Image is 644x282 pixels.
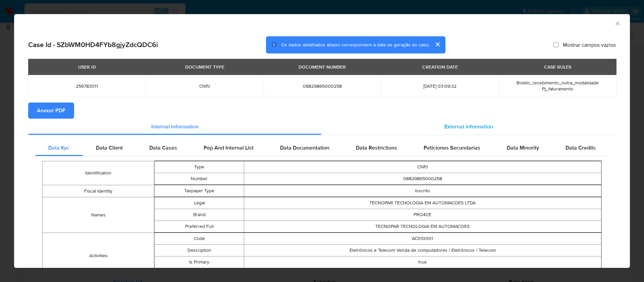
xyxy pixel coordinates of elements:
div: DOCUMENT NUMBER [294,61,350,73]
span: Data Minority [507,144,539,152]
span: Os dados detalhados abaixo correspondem à data de geração do caso. [281,41,429,48]
td: Identification [43,161,154,185]
span: Data Client [96,144,123,152]
div: CASE RULES [540,61,575,73]
td: Preferred Full [155,220,244,232]
div: DOCUMENT TYPE [181,61,228,73]
td: Description [155,244,244,256]
span: CNPJ [154,83,256,89]
td: TECNOPAR TECNOLOGIA EM AUTOMACOES [244,220,601,232]
span: Mostrar campos vazios [563,41,616,48]
td: Taxpayer Type [155,185,244,197]
div: Detailed info [28,119,616,135]
div: closure-recommendation-modal [14,14,630,268]
span: Pj_faturamento [542,85,573,92]
td: Is Primary [155,256,244,268]
div: USER ID [74,61,100,73]
span: Boleto_recebimento_outra_modalidade [517,79,599,86]
td: Names [43,197,154,233]
td: TECNOPAR TECNOLOGIA EM AUTOMACOES LTDA [244,197,601,209]
div: Detailed internal info [35,140,609,156]
td: Type [155,161,244,173]
span: Internal information [151,123,199,130]
td: Brand [155,209,244,220]
td: PRO4CE [244,209,601,220]
span: Data Credits [566,144,596,152]
span: Data Restrictions [356,144,397,152]
span: 256783011 [36,83,138,89]
td: Code [155,233,244,244]
span: Peticiones Secundarias [424,144,480,152]
span: Pep And Internal List [204,144,254,152]
td: 08829865000258 [244,173,601,185]
td: CNPJ [244,161,601,173]
div: CREATION DATE [418,61,462,73]
button: Anexar PDF [28,103,74,119]
span: Data Cases [149,144,177,152]
td: Inscrito [244,185,601,197]
span: Data Kyc [48,144,69,152]
span: External information [444,123,493,130]
span: Data Documentation [280,144,329,152]
h2: Case Id - SZbWM0HD4FYb8gjyZdcQDC6i [28,40,158,49]
td: Legal [155,197,244,209]
input: Mostrar campos vazios [553,42,559,47]
button: Fechar a janela [614,20,620,26]
td: Fiscal Identity [43,185,154,197]
span: [DATE] 03:09:32 [389,83,491,89]
td: Eletrônicos e Telecom Venda de computadores / Eletrônicos / Telecom [244,244,601,256]
td: true [244,256,601,268]
td: Activities [43,233,154,278]
td: Number [155,173,244,185]
button: cerrar [429,36,445,52]
span: Anexar PDF [37,103,65,118]
td: AC010001 [244,233,601,244]
span: 08829865000258 [272,83,373,89]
